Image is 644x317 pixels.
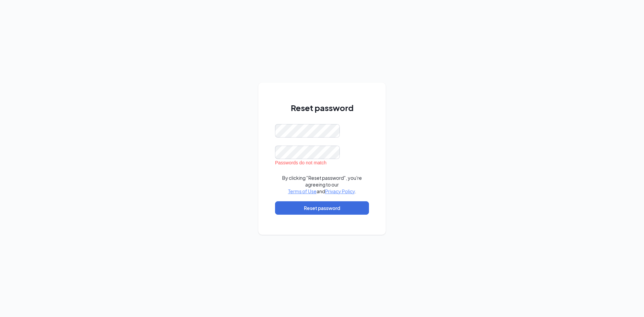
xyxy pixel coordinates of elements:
div: Passwords do not match [275,159,369,166]
a: Terms of Use [288,188,317,194]
h1: Reset password [275,102,369,113]
a: Privacy Policy [325,188,355,194]
button: Reset password [275,201,369,215]
div: By clicking "Reset password", you're agreeing to our and . [275,174,369,195]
